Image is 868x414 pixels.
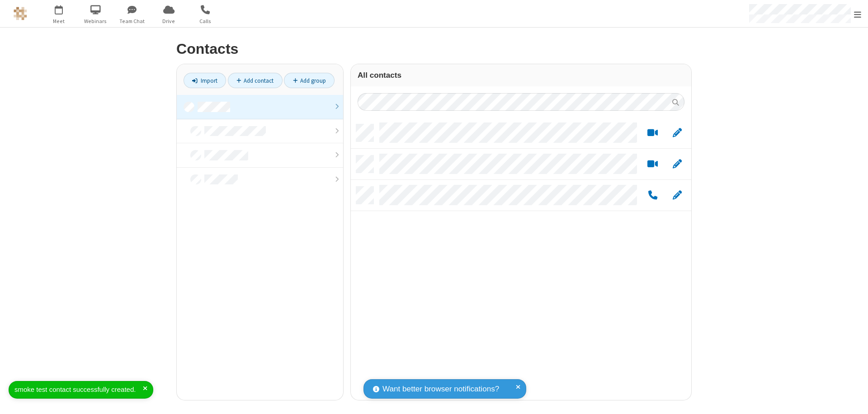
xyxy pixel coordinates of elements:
button: Edit [668,127,686,139]
span: Team Chat [115,17,149,25]
span: Want better browser notifications? [382,383,499,395]
h2: Contacts [176,41,692,57]
div: grid [351,118,691,400]
span: Calls [189,17,222,25]
span: Webinars [79,17,113,25]
button: Call by phone [644,190,661,201]
span: Meet [42,17,76,25]
div: smoke test contact successfully created. [14,385,143,395]
a: Add contact [228,73,283,88]
button: Edit [668,159,686,170]
a: Add group [284,73,335,88]
a: Import [184,73,226,88]
span: Drive [152,17,186,25]
h3: All contacts [358,71,684,80]
button: Start a video meeting [644,127,661,139]
img: QA Selenium DO NOT DELETE OR CHANGE [14,7,27,20]
button: Edit [668,190,686,201]
button: Start a video meeting [644,159,661,170]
